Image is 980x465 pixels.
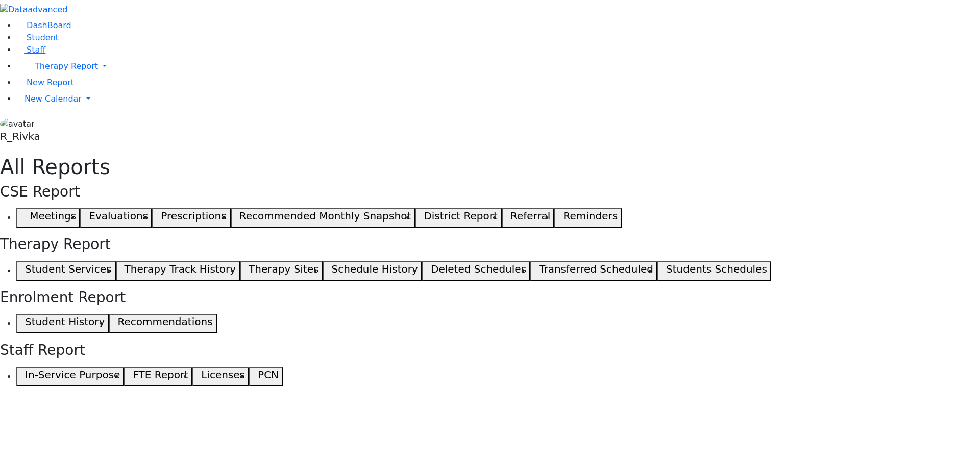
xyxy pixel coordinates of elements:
[124,367,192,386] button: FTE Report
[563,210,618,222] h5: Reminders
[25,315,105,328] h5: Student History
[25,369,120,381] h5: In-Service Purpose
[80,208,152,228] button: Evaluations
[27,78,74,87] span: New Report
[152,208,230,228] button: Prescriptions
[657,261,771,281] button: Students Schedules
[89,210,148,222] h5: Evaluations
[109,314,216,333] button: Recommendations
[16,33,59,42] a: Student
[249,263,318,275] h5: Therapy Sites
[510,210,551,222] h5: Referral
[161,210,226,222] h5: Prescriptions
[16,56,980,77] a: Therapy Report
[16,20,71,30] a: DashBoard
[16,367,124,386] button: In-Service Purpose
[16,45,45,55] a: Staff
[239,210,411,222] h5: Recommended Monthly Snapshot
[16,89,980,109] a: New Calendar
[201,369,245,381] h5: Licenses
[502,208,555,228] button: Referral
[16,261,116,281] button: Student Services
[554,208,622,228] button: Reminders
[231,208,415,228] button: Recommended Monthly Snapshot
[422,261,530,281] button: Deleted Schedules
[27,45,45,55] span: Staff
[117,315,212,328] h5: Recommendations
[424,210,498,222] h5: District Report
[240,261,323,281] button: Therapy Sites
[133,369,188,381] h5: FTE Report
[30,210,76,222] h5: Meetings
[125,263,236,275] h5: Therapy Track History
[27,20,71,30] span: DashBoard
[116,261,240,281] button: Therapy Track History
[27,33,59,42] span: Student
[24,94,82,104] span: New Calendar
[415,208,502,228] button: District Report
[332,263,418,275] h5: Schedule History
[530,261,657,281] button: Transferred Scheduled
[16,208,80,228] button: Meetings
[25,263,111,275] h5: Student Services
[431,263,526,275] h5: Deleted Schedules
[16,78,74,87] a: New Report
[539,263,653,275] h5: Transferred Scheduled
[35,61,98,71] span: Therapy Report
[192,367,249,386] button: Licenses
[16,314,109,333] button: Student History
[666,263,767,275] h5: Students Schedules
[249,367,283,386] button: PCN
[323,261,422,281] button: Schedule History
[258,369,279,381] h5: PCN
